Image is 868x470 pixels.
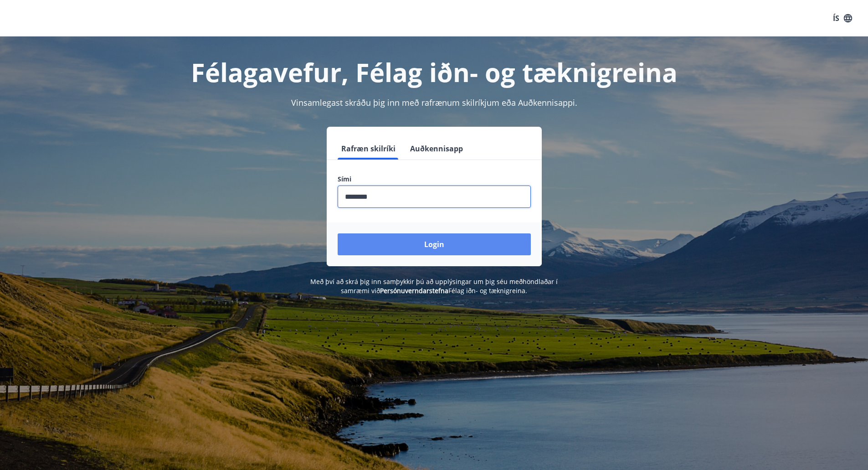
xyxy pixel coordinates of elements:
button: Rafræn skilríki [338,138,399,160]
h1: Félagavefur, Félag iðn- og tæknigreina [117,55,751,89]
span: Með því að skrá þig inn samþykkir þú að upplýsingar um þig séu meðhöndlaðar í samræmi við Félag i... [310,277,558,295]
button: Auðkennisapp [406,138,467,160]
button: ÍS [828,10,857,26]
span: Vinsamlegast skráðu þig inn með rafrænum skilríkjum eða Auðkennisappi. [291,97,577,108]
label: Sími [338,175,531,184]
a: Persónuverndarstefna [380,286,448,295]
button: Login [338,233,531,255]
